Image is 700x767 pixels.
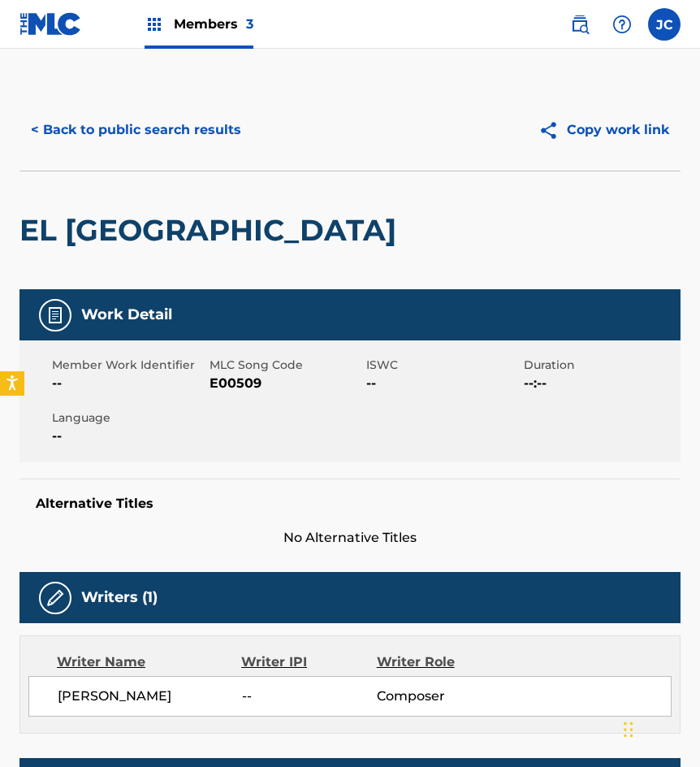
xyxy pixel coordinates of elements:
[81,588,158,607] h5: Writers (1)
[606,8,638,41] div: Help
[624,705,633,754] div: Arrastrar
[52,427,205,446] span: --
[366,357,520,374] span: ISWC
[242,687,377,706] span: --
[81,305,172,324] h5: Work Detail
[210,374,363,393] span: E00509
[648,8,681,41] div: User Menu
[36,496,664,512] h5: Alternative Titles
[19,528,681,548] span: No Alternative Titles
[524,357,677,374] span: Duration
[52,357,205,374] span: Member Work Identifier
[538,120,567,141] img: Copy work link
[210,357,363,374] span: MLC Song Code
[45,305,65,325] img: Work Detail
[564,8,596,41] a: Public Search
[52,374,205,393] span: --
[57,652,241,672] div: Writer Name
[619,689,700,767] iframe: Chat Widget
[241,652,377,672] div: Writer IPI
[570,15,590,34] img: search
[19,212,404,249] h2: EL [GEOGRAPHIC_DATA]
[246,16,253,32] span: 3
[527,110,681,150] button: Copy work link
[619,689,700,767] div: Widget de chat
[377,652,499,672] div: Writer Role
[52,409,205,427] span: Language
[524,374,677,393] span: --:--
[655,509,700,639] iframe: Resource Center
[19,110,253,150] button: < Back to public search results
[174,15,253,33] span: Members
[612,15,632,34] img: help
[45,588,65,608] img: Writers
[19,12,82,36] img: MLC Logo
[366,374,520,393] span: --
[145,15,164,34] img: Top Rightsholders
[377,687,499,706] span: Composer
[58,687,242,706] span: [PERSON_NAME]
